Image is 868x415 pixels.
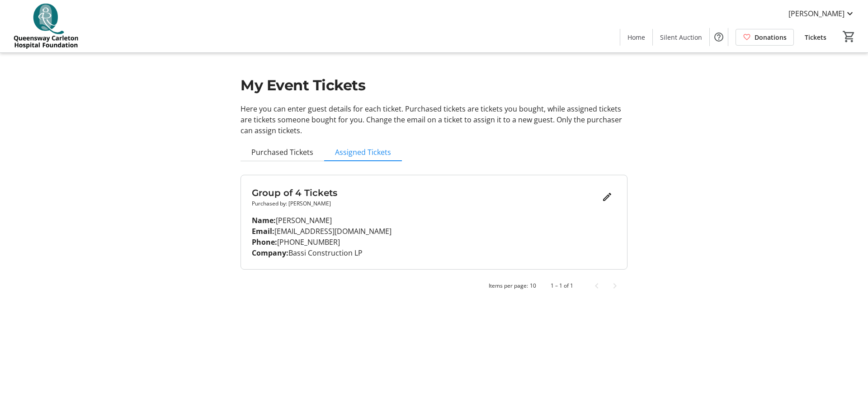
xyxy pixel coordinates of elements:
[736,29,794,46] a: Donations
[252,226,274,236] strong: Email:
[710,28,728,46] button: Help
[335,149,391,156] span: Assigned Tickets
[660,33,702,42] span: Silent Auction
[781,6,863,21] button: [PERSON_NAME]
[489,282,528,290] div: Items per page:
[252,248,288,258] strong: Company:
[805,33,826,42] span: Tickets
[606,277,624,295] button: Next page
[252,247,616,258] p: Bassi Construction LP
[241,103,627,136] p: Here you can enter guest details for each ticket. Purchased tickets are tickets you bought, while...
[788,8,844,19] span: [PERSON_NAME]
[797,29,834,46] a: Tickets
[755,33,787,42] span: Donations
[241,277,627,295] mat-paginator: Select page
[627,33,645,42] span: Home
[598,188,616,206] button: Edit
[252,186,598,200] h3: Group of 4 Tickets
[252,200,598,208] p: Purchased by: [PERSON_NAME]
[841,28,857,45] button: Cart
[252,237,616,247] p: [PHONE_NUMBER]
[252,215,616,226] p: [PERSON_NAME]
[252,215,276,225] strong: Name:
[252,237,277,247] strong: Phone:
[252,226,616,237] p: [EMAIL_ADDRESS][DOMAIN_NAME]
[530,282,536,290] div: 10
[5,4,86,49] img: QCH Foundation's Logo
[588,277,606,295] button: Previous page
[620,29,652,46] a: Home
[551,282,573,290] div: 1 – 1 of 1
[653,29,709,46] a: Silent Auction
[241,75,627,96] h1: My Event Tickets
[251,149,313,156] span: Purchased Tickets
